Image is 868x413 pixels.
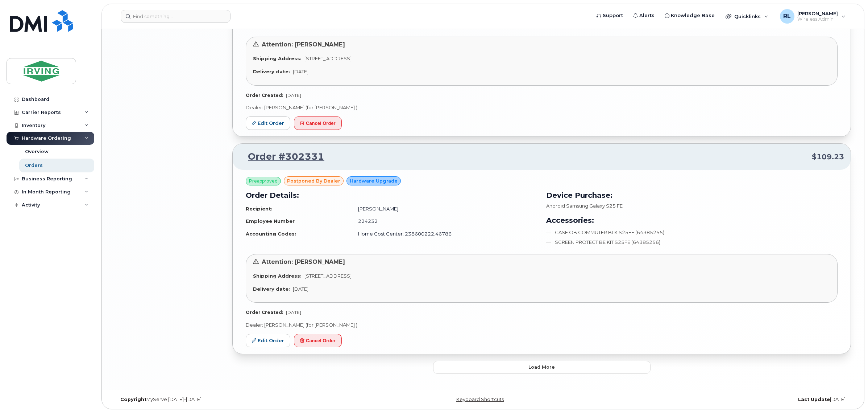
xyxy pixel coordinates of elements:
span: [DATE] [293,69,308,74]
span: Attention: [PERSON_NAME] [262,41,345,48]
td: Home Cost Center: 238600222.46786 [352,228,537,240]
a: Keyboard Shortcuts [456,397,504,402]
span: [DATE] [286,310,301,315]
h3: Device Purchase: [546,190,838,201]
strong: Delivery date: [253,286,290,292]
strong: Employee Number [246,218,295,224]
p: Dealer: [PERSON_NAME] (for [PERSON_NAME] ) [246,104,838,111]
span: [DATE] [293,286,308,292]
button: Cancel Order [294,334,342,347]
span: Attention: [PERSON_NAME] [262,258,345,265]
strong: Copyright [120,397,146,402]
a: Knowledge Base [660,8,720,23]
td: [PERSON_NAME] [352,203,537,215]
span: Android Samsung Galaxy S25 FE [546,203,623,209]
a: Support [591,8,628,23]
a: Edit Order [246,334,290,347]
h3: Order Details: [246,190,537,201]
a: Order #302331 [239,150,324,163]
span: Load more [528,364,555,371]
div: MyServe [DATE]–[DATE] [115,397,360,402]
strong: Delivery date: [253,69,290,74]
strong: Shipping Address: [253,273,302,279]
span: [DATE] [286,93,301,98]
span: postponed by Dealer [287,177,340,184]
div: [DATE] [606,397,851,402]
div: Renelle LeBlanc [775,9,851,24]
strong: Shipping Address: [253,56,302,61]
strong: Order Created: [246,310,283,315]
a: Edit Order [246,116,290,130]
button: Load more [433,361,651,374]
span: [PERSON_NAME] [797,11,838,16]
span: [STREET_ADDRESS] [304,273,352,279]
span: Quicklinks [734,13,761,19]
li: SCREEN PROTECT BE KIT S25FE (64385256) [546,239,838,246]
li: CASE OB COMMUTER BLK S25FE (64385255) [546,229,838,236]
span: Wireless Admin [797,16,838,22]
strong: Accounting Codes: [246,231,296,237]
span: [STREET_ADDRESS] [304,56,352,61]
p: Dealer: [PERSON_NAME] (for [PERSON_NAME] ) [246,322,838,328]
span: Preapproved [249,178,278,184]
td: 224232 [352,215,537,228]
span: Knowledge Base [671,12,715,19]
strong: Last Update [798,397,830,402]
span: Hardware Upgrade [350,177,398,184]
span: $109.23 [812,152,844,162]
div: Quicklinks [720,9,773,24]
button: Cancel Order [294,116,342,130]
span: Alerts [639,12,655,19]
h3: Accessories: [546,215,838,226]
a: Alerts [628,8,660,23]
span: Support [603,12,623,19]
span: RL [783,12,791,21]
strong: Order Created: [246,93,283,98]
strong: Recipient: [246,206,273,212]
input: Find something... [121,10,231,23]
